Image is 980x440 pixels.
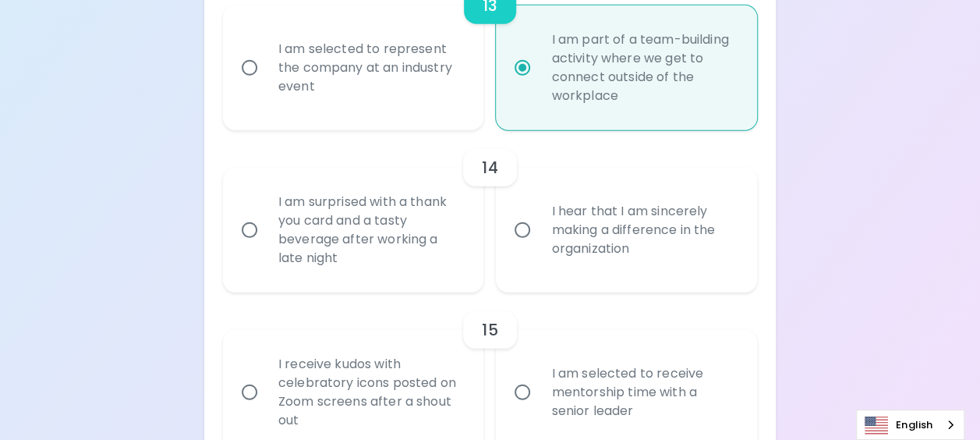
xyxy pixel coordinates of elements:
div: choice-group-check [223,130,757,293]
div: I am selected to receive mentorship time with a senior leader [539,346,748,439]
a: English [857,410,964,439]
div: I am selected to represent the company at an industry event [266,21,476,115]
div: I am part of a team-building activity where we get to connect outside of the workplace [539,12,748,124]
div: I am surprised with a thank you card and a tasty beverage after working a late night [266,174,476,286]
div: Language [856,410,964,440]
h6: 14 [482,155,497,180]
h6: 15 [482,318,497,342]
aside: Language selected: English [856,410,964,440]
div: I hear that I am sincerely making a difference in the organization [539,183,748,277]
